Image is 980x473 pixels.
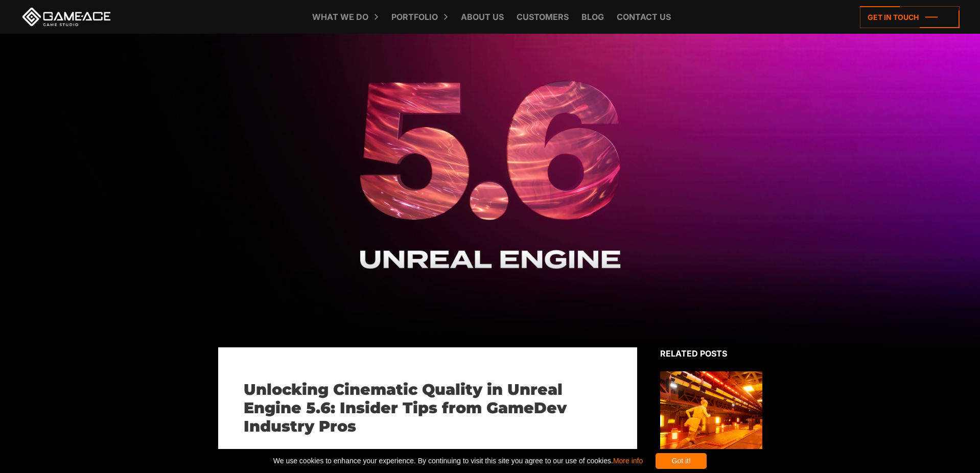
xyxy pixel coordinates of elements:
[244,381,612,436] h1: Unlocking Cinematic Quality in Unreal Engine 5.6: Insider Tips from GameDev Industry Pros
[660,347,762,360] div: Related posts
[656,453,707,469] div: Got it!
[273,453,643,469] span: We use cookies to enhance your experience. By continuing to visit this site you agree to our use ...
[860,6,960,28] a: Get in touch
[660,371,762,465] img: Related
[613,457,643,465] a: More info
